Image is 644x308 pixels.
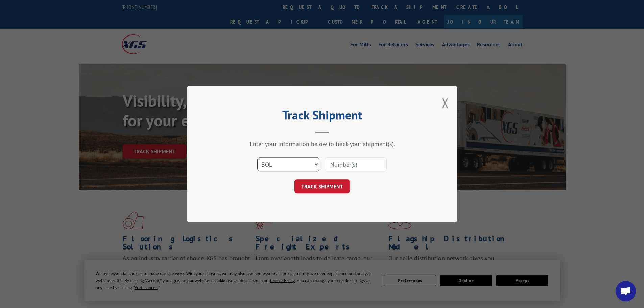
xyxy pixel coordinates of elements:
input: Number(s) [325,157,387,171]
button: Close modal [442,94,449,112]
div: Open chat [616,281,636,301]
h2: Track Shipment [221,110,424,123]
button: TRACK SHIPMENT [294,179,350,193]
div: Enter your information below to track your shipment(s). [221,140,424,148]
